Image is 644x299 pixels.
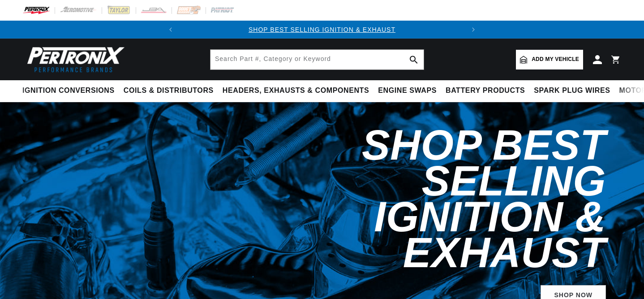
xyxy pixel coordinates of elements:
[223,127,606,271] h2: Shop Best Selling Ignition & Exhaust
[441,80,529,101] summary: Battery Products
[223,86,369,95] span: Headers, Exhausts & Components
[404,50,424,69] button: search button
[210,50,424,69] input: Search Part #, Category or Keyword
[374,80,441,101] summary: Engine Swaps
[516,50,583,69] a: Add my vehicle
[124,86,214,95] span: Coils & Distributors
[378,86,437,95] span: Engine Swaps
[162,21,180,39] button: Translation missing: en.sections.announcements.previous_announcement
[22,86,115,95] span: Ignition Conversions
[529,80,614,101] summary: Spark Plug Wires
[180,25,464,35] div: Announcement
[218,80,374,101] summary: Headers, Exhausts & Components
[534,86,610,95] span: Spark Plug Wires
[22,44,125,75] img: Pertronix
[446,86,525,95] span: Battery Products
[119,80,218,101] summary: Coils & Distributors
[532,55,579,64] span: Add my vehicle
[249,26,395,33] a: SHOP BEST SELLING IGNITION & EXHAUST
[22,80,119,101] summary: Ignition Conversions
[464,21,482,39] button: Translation missing: en.sections.announcements.next_announcement
[180,25,464,35] div: 1 of 2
